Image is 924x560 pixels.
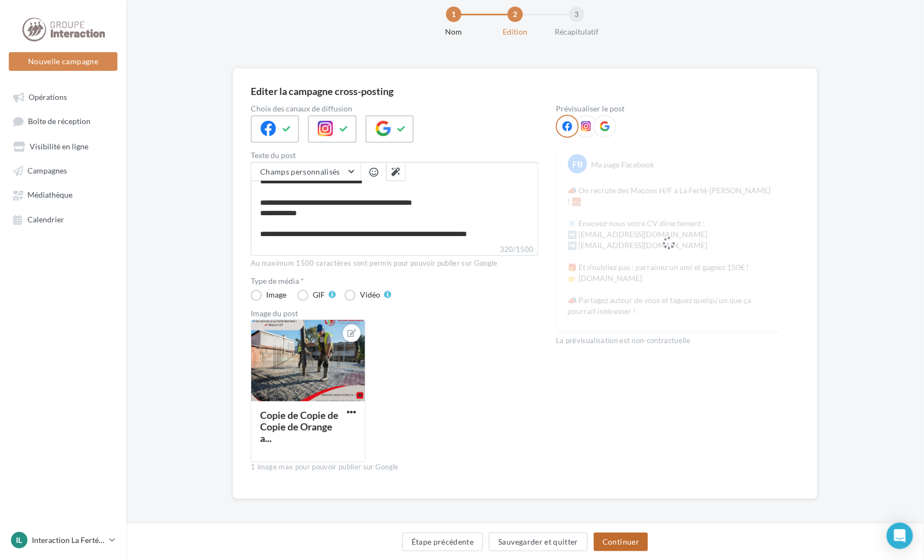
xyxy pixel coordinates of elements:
span: Visibilité en ligne [30,142,88,151]
div: GIF [313,291,325,299]
div: La prévisualisation est non-contractuelle [556,332,782,346]
label: Texte du post [251,152,538,159]
button: Étape précédente [402,533,483,551]
label: Type de média * [251,277,538,285]
div: Editer la campagne cross-posting [251,86,393,96]
div: Au maximum 1500 caractères sont permis pour pouvoir publier sur Google [251,259,538,268]
span: Campagnes [27,166,67,175]
div: Ma page Facebook [591,159,654,170]
label: 320/1500 [251,244,538,256]
div: Copie de Copie de Copie de Orange a... [260,409,339,444]
div: Prévisualiser le post [556,105,782,113]
span: Opérations [29,92,67,102]
div: 1 [446,7,461,22]
div: 2 [508,7,523,22]
span: Calendrier [27,215,64,224]
span: IL [16,535,22,546]
a: Visibilité en ligne [7,136,120,156]
div: Open Intercom Messenger [887,523,913,549]
div: Edition [480,26,550,37]
div: FB [568,154,587,173]
div: Image [266,291,286,299]
a: Boîte de réception [7,111,120,131]
button: Champs personnalisés [251,163,360,181]
span: Champs personnalisés [260,167,340,176]
p: 📣 On recrute des Maçons H/F à La Ferté-[PERSON_NAME] ! 🧱 📧 Envoyez-nous votre CV directement : ➡️... [567,185,770,317]
div: 3 [569,7,584,22]
a: Opérations [7,87,120,107]
a: Calendrier [7,209,120,229]
span: Médiathèque [27,191,72,200]
a: Campagnes [7,160,120,180]
button: Nouvelle campagne [9,52,117,71]
div: Récapitulatif [542,26,612,37]
span: Boîte de réception [28,117,91,126]
button: Sauvegarder et quitter [489,533,588,551]
div: Image du post [251,310,538,317]
div: Nom [419,26,489,37]
button: Continuer [594,533,648,551]
a: IL Interaction La Ferté [PERSON_NAME] [9,530,117,551]
div: Vidéo [360,291,380,299]
a: Médiathèque [7,184,120,204]
label: Choix des canaux de diffusion [251,105,538,113]
p: Interaction La Ferté [PERSON_NAME] [32,535,105,546]
div: 1 image max pour pouvoir publier sur Google [251,462,538,472]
